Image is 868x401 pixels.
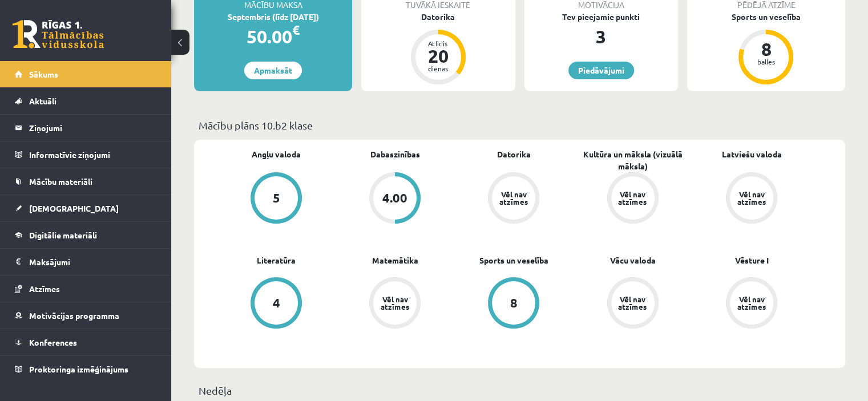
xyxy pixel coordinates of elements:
a: Maksājumi [15,249,157,275]
a: Ziņojumi [15,115,157,141]
div: 3 [524,23,678,50]
a: Motivācijas programma [15,302,157,329]
span: [DEMOGRAPHIC_DATA] [29,203,119,213]
div: 4 [273,297,280,309]
span: Proktoringa izmēģinājums [29,364,128,374]
div: 5 [273,192,280,204]
div: Vēl nav atzīmes [736,191,768,205]
a: Informatīvie ziņojumi [15,141,157,168]
a: Angļu valoda [252,148,301,160]
legend: Informatīvie ziņojumi [29,141,157,168]
a: Datorika Atlicis 20 dienas [361,11,515,86]
legend: Ziņojumi [29,115,157,141]
div: Datorika [361,11,515,23]
a: Latviešu valoda [721,148,781,160]
div: Vēl nav atzīmes [379,295,411,310]
a: Literatūra [257,254,296,266]
span: Aktuāli [29,96,56,106]
a: Vēl nav atzīmes [336,277,454,331]
div: 20 [421,47,455,65]
div: Vēl nav atzīmes [498,191,530,205]
a: Konferences [15,329,157,355]
div: Sports un veselība [687,11,845,23]
a: Vēl nav atzīmes [692,172,811,226]
a: Aktuāli [15,88,157,114]
a: Rīgas 1. Tālmācības vidusskola [13,20,104,48]
span: Konferences [29,337,77,347]
a: 4.00 [336,172,454,226]
span: Mācību materiāli [29,176,92,187]
a: Atzīmes [15,276,157,302]
span: Sākums [29,69,58,79]
span: Atzīmes [29,283,60,294]
div: 8 [749,40,783,58]
div: Vēl nav atzīmes [617,191,649,205]
a: Kultūra un māksla (vizuālā māksla) [574,148,692,172]
div: Atlicis [421,40,455,47]
a: 5 [217,172,336,226]
a: 4 [217,277,336,331]
div: 4.00 [382,192,407,204]
div: Vēl nav atzīmes [617,295,649,310]
a: Vēl nav atzīmes [454,172,573,226]
a: Dabaszinības [370,148,420,160]
a: Sports un veselība [479,254,548,266]
div: 50.00 [194,23,352,50]
a: Vēl nav atzīmes [574,172,692,226]
a: Vēl nav atzīmes [692,277,811,331]
a: Digitālie materiāli [15,222,157,248]
a: Matemātika [372,254,418,266]
a: Mācību materiāli [15,168,157,195]
div: dienas [421,65,455,72]
span: € [292,22,300,38]
a: Proktoringa izmēģinājums [15,356,157,382]
a: Vēsture I [734,254,768,266]
div: 8 [510,297,518,309]
div: balles [749,58,783,65]
div: Vēl nav atzīmes [736,295,768,310]
a: [DEMOGRAPHIC_DATA] [15,195,157,221]
p: Mācību plāns 10.b2 klase [199,118,841,133]
a: Vācu valoda [610,254,656,266]
a: Datorika [497,148,531,160]
a: Sports un veselība 8 balles [687,11,845,86]
a: 8 [454,277,573,331]
div: Tev pieejamie punkti [524,11,678,23]
a: Apmaksāt [244,62,302,79]
span: Digitālie materiāli [29,230,97,240]
a: Piedāvājumi [568,62,634,79]
div: Septembris (līdz [DATE]) [194,11,352,23]
span: Motivācijas programma [29,310,119,321]
p: Nedēļa [199,383,841,398]
legend: Maksājumi [29,249,157,275]
a: Vēl nav atzīmes [574,277,692,331]
a: Sākums [15,61,157,87]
